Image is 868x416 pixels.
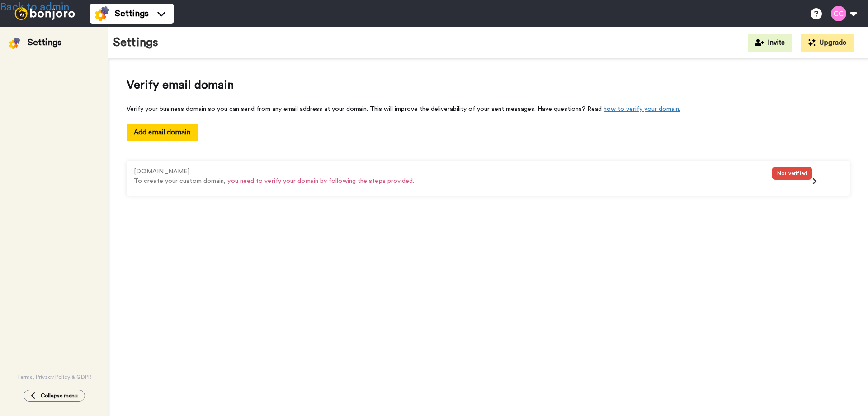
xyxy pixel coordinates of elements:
div: Settings [28,36,61,49]
span: Verify email domain [127,77,850,94]
div: [DOMAIN_NAME] [134,167,772,177]
div: Verify your business domain so you can send from any email address at your domain. This will impr... [127,105,850,114]
a: [DOMAIN_NAME]To create your custom domain, you need to verify your domain by following the steps ... [134,167,843,175]
span: Collapse menu [41,392,78,399]
a: how to verify your domain. [604,106,680,112]
button: Add email domain [127,124,198,140]
button: Upgrade [801,34,854,52]
img: settings-colored.svg [9,38,20,49]
button: Collapse menu [24,390,85,402]
div: Not verified [772,167,812,180]
img: settings-colored.svg [95,6,109,21]
span: Settings [115,7,149,20]
p: To create your custom domain, [134,177,772,186]
h1: Settings [113,36,158,49]
span: you need to verify your domain by following the steps provided. [227,178,414,184]
button: Invite [748,34,792,52]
